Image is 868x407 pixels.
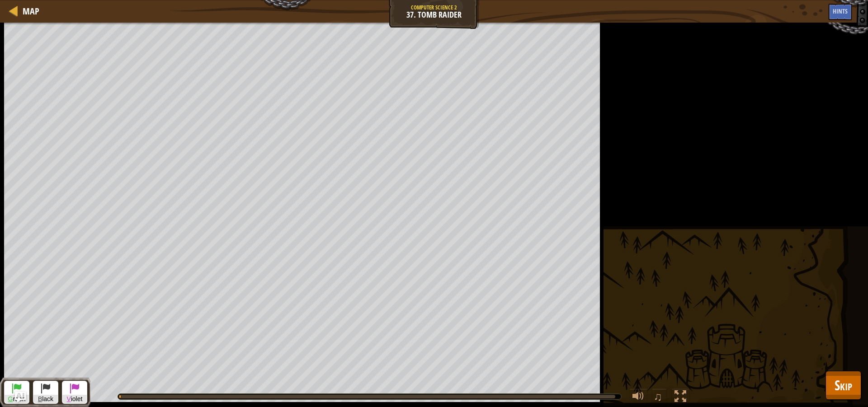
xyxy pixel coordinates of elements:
span: G [8,395,13,402]
button: Adjust volume [629,388,647,407]
button: ♫ [652,388,667,407]
button: Toggle fullscreen [671,388,689,407]
span: lack [33,395,58,403]
span: Hints [833,7,848,15]
button: Green [4,381,29,404]
span: ♫ [654,390,663,403]
button: Skip [826,371,861,400]
button: Ask AI [15,392,26,402]
a: Map [18,5,39,17]
span: iolet [62,395,87,403]
button: Black [33,381,58,404]
span: V [67,395,71,402]
span: Skip [835,376,852,394]
span: Map [23,5,39,17]
button: Violet [62,381,87,404]
span: reen [5,395,29,403]
span: B [38,395,42,402]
